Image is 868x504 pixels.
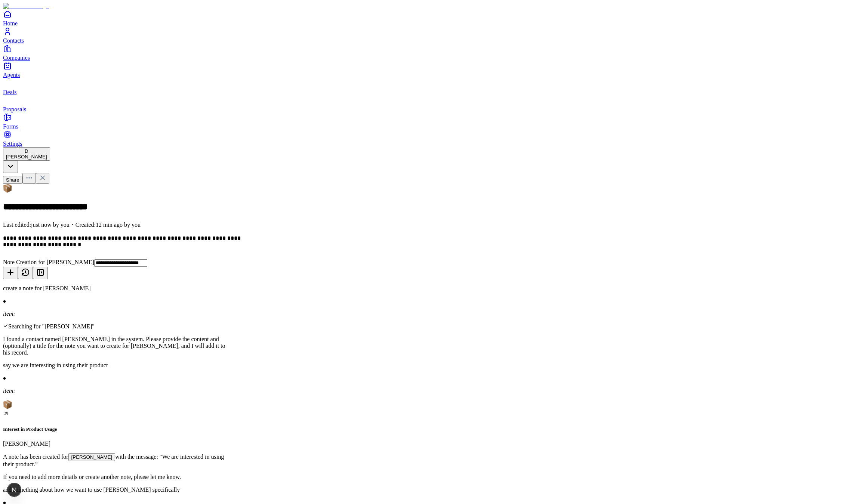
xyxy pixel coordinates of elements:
button: Share [3,176,22,184]
a: Forms [3,113,865,130]
span: Settings [3,140,22,147]
img: Item Brain Logo [3,3,49,10]
p: I found a contact named [PERSON_NAME] in the system. Please provide the content and (optionally) ... [3,336,227,356]
button: Toggle sidebar [33,267,48,279]
span: [PERSON_NAME] [3,440,50,447]
button: D[PERSON_NAME] [3,147,50,161]
span: Companies [3,55,30,61]
span: Deals [3,89,16,95]
button: New conversation [3,267,18,279]
a: Settings [3,130,865,147]
i: item: [3,310,15,317]
span: Share [6,177,19,183]
div: Searching for "[PERSON_NAME]" [3,323,227,330]
span: Contacts [3,37,24,44]
p: create a note for [PERSON_NAME] [3,285,227,292]
button: [PERSON_NAME] [68,453,116,461]
h5: Interest in Product Usage [3,426,227,432]
p: A note has been created for with the message: "We are interested in using their product." [3,453,227,468]
span: Forms [3,123,18,130]
div: D [6,148,47,154]
span: [PERSON_NAME] [6,154,47,160]
i: item: [3,387,15,394]
a: deals [3,78,865,95]
a: proposals [3,96,865,112]
a: Companies [3,44,865,61]
a: Home [3,10,865,27]
p: add something about how we want to use [PERSON_NAME] specifically [3,486,227,493]
p: Last edited: just now by you ・Created: 12 min ago by you [3,221,865,229]
span: Proposals [3,106,26,112]
button: View history [18,267,33,279]
div: Select emoji [3,184,865,194]
p: If you need to add more details or create another note, please let me know. [3,474,227,480]
p: say we are interesting in using their product [3,362,227,369]
a: Agents [3,61,865,78]
a: Contacts [3,27,865,44]
span: Note Creation for [PERSON_NAME] [3,259,94,265]
img: package [3,400,12,409]
img: package [3,184,12,193]
span: Agents [3,72,20,78]
span: Home [3,20,18,27]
